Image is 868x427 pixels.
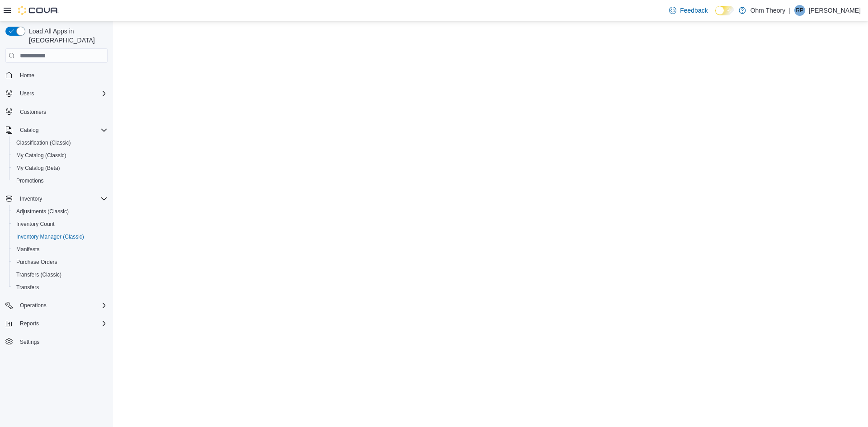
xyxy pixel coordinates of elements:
input: Dark Mode [715,6,734,15]
button: Adjustments (Classic) [9,205,111,218]
span: My Catalog (Classic) [13,150,108,161]
span: Promotions [13,175,108,186]
span: Inventory [20,195,42,202]
nav: Complex example [5,65,108,372]
span: Customers [20,108,46,116]
span: Operations [20,302,47,309]
span: Inventory Count [16,221,55,228]
button: Customers [2,105,111,118]
span: My Catalog (Beta) [13,163,108,174]
p: [PERSON_NAME] [809,5,861,16]
button: Home [2,68,111,81]
div: Romeo Patel [794,5,805,16]
span: Adjustments (Classic) [16,208,69,215]
button: Users [16,88,38,99]
span: Adjustments (Classic) [13,206,108,217]
p: | [789,5,791,16]
button: Manifests [9,243,111,256]
button: Classification (Classic) [9,136,111,149]
span: Users [20,90,34,97]
span: Reports [16,318,108,329]
span: Manifests [16,246,39,253]
span: Home [20,72,34,79]
button: Reports [16,318,42,329]
span: Inventory Count [13,219,108,230]
button: Inventory [16,193,46,204]
span: Load All Apps in [GEOGRAPHIC_DATA] [25,27,108,45]
button: Operations [16,300,50,311]
a: Inventory Count [13,219,58,230]
span: Promotions [16,177,44,184]
span: Classification (Classic) [13,137,108,148]
a: Classification (Classic) [13,137,75,148]
span: Inventory Manager (Classic) [13,231,108,242]
button: Promotions [9,174,111,187]
span: Users [16,88,108,99]
a: Manifests [13,244,43,255]
span: Transfers [13,282,108,293]
button: Catalog [2,124,111,136]
button: Users [2,87,111,100]
a: Home [16,70,38,81]
button: Catalog [16,125,42,136]
button: My Catalog (Beta) [9,162,111,174]
a: Feedback [665,1,711,19]
span: My Catalog (Classic) [16,152,66,159]
p: Ohm Theory [750,5,786,16]
button: Purchase Orders [9,256,111,268]
button: Inventory Count [9,218,111,230]
button: Inventory Manager (Classic) [9,230,111,243]
img: Cova [18,6,59,15]
span: Purchase Orders [13,257,108,267]
span: Transfers (Classic) [13,269,108,280]
span: Classification (Classic) [16,139,71,146]
a: Transfers [13,282,42,293]
button: Reports [2,317,111,330]
span: RP [796,5,804,16]
a: Settings [16,337,43,347]
span: Customers [16,106,108,117]
a: Purchase Orders [13,257,61,267]
span: Reports [20,320,39,327]
span: Settings [16,336,108,347]
a: Adjustments (Classic) [13,206,72,217]
span: Catalog [20,127,38,134]
span: Purchase Orders [16,258,57,266]
a: Promotions [13,175,47,186]
span: Transfers [16,284,39,291]
span: Home [16,69,108,80]
span: Operations [16,300,108,311]
a: Transfers (Classic) [13,269,65,280]
a: My Catalog (Classic) [13,150,70,161]
span: Catalog [16,125,108,136]
button: Inventory [2,192,111,205]
span: Inventory [16,193,108,204]
a: Inventory Manager (Classic) [13,231,88,242]
span: Inventory Manager (Classic) [16,233,84,240]
button: Transfers (Classic) [9,268,111,281]
span: Manifests [13,244,108,255]
button: Transfers [9,281,111,294]
span: My Catalog (Beta) [16,164,60,172]
span: Feedback [680,6,708,15]
span: Settings [20,338,39,346]
a: Customers [16,107,50,117]
a: My Catalog (Beta) [13,163,64,174]
span: Transfers (Classic) [16,271,61,278]
button: Operations [2,299,111,312]
button: Settings [2,335,111,348]
button: My Catalog (Classic) [9,149,111,162]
